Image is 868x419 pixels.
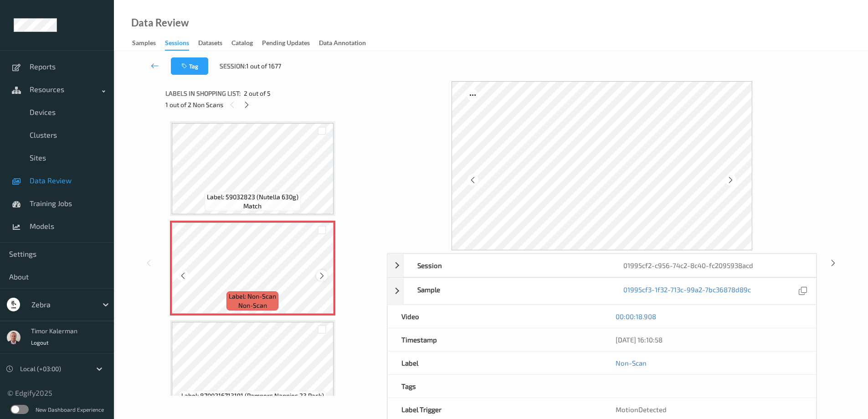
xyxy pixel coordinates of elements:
[229,292,276,301] span: Label: Non-Scan
[623,285,751,297] a: 01995cf3-1f32-713c-99a2-7bc36878d89c
[246,62,281,71] span: 1 out of 1677
[387,278,817,305] div: Sample01995cf3-1f32-713c-99a2-7bc36878d89c
[388,375,602,398] div: Tags
[165,37,198,51] a: Sessions
[616,358,647,367] a: Non-Scan
[244,89,271,98] span: 2 out of 5
[243,202,262,211] span: match
[231,38,253,50] div: Catalog
[262,38,310,50] div: Pending Updates
[198,37,231,50] a: Datasets
[207,192,298,202] span: Label: 59032823 (Nutella 630g)
[404,278,610,304] div: Sample
[165,89,241,98] span: Labels in shopping list:
[220,62,246,71] span: Session:
[165,38,189,51] div: Sessions
[198,38,222,50] div: Datasets
[262,37,319,50] a: Pending Updates
[165,99,380,110] div: 1 out of 2 Non Scans
[388,352,602,374] div: Label
[181,391,324,400] span: Label: 8700216713191 (Pampers Nappies 23 Pack)
[388,328,602,351] div: Timestamp
[616,335,802,344] div: [DATE] 16:10:58
[231,37,262,50] a: Catalog
[132,37,165,50] a: Samples
[387,253,817,277] div: Session01995cf2-c956-74c2-8c40-fc2095938acd
[238,301,267,310] span: non-scan
[388,305,602,328] div: Video
[616,312,656,321] a: 00:00:18.908
[171,57,208,75] button: Tag
[131,18,189,27] div: Data Review
[404,254,610,277] div: Session
[132,38,156,50] div: Samples
[610,254,816,277] div: 01995cf2-c956-74c2-8c40-fc2095938acd
[319,38,366,50] div: Data Annotation
[319,37,375,50] a: Data Annotation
